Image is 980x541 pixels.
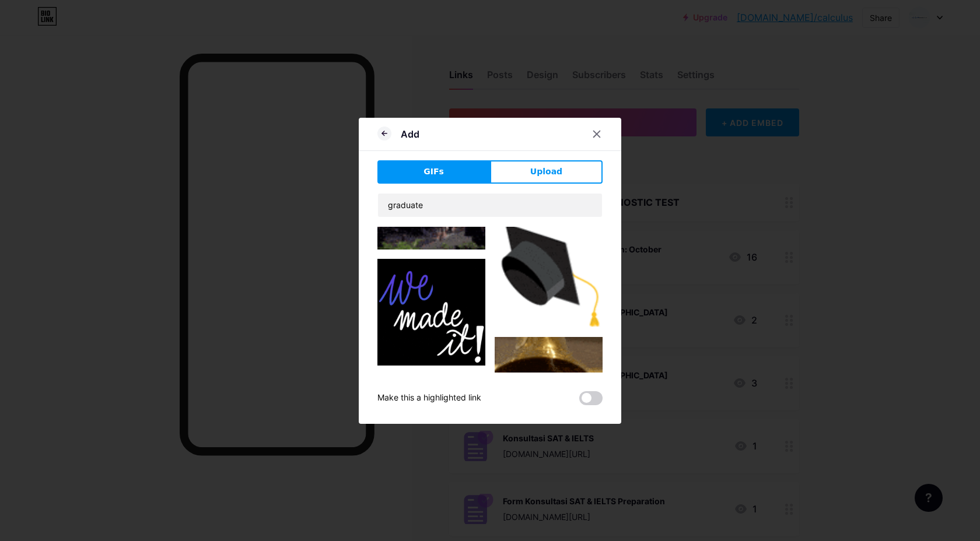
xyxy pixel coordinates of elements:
span: GIFs [423,166,444,178]
img: Gihpy [377,259,485,366]
span: Upload [530,166,562,178]
input: Search [378,194,602,217]
img: Gihpy [495,337,603,445]
img: Gihpy [495,220,603,328]
button: Upload [490,160,603,184]
button: GIFs [377,160,490,184]
div: Make this a highlighted link [377,391,481,405]
div: Add [401,127,419,141]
